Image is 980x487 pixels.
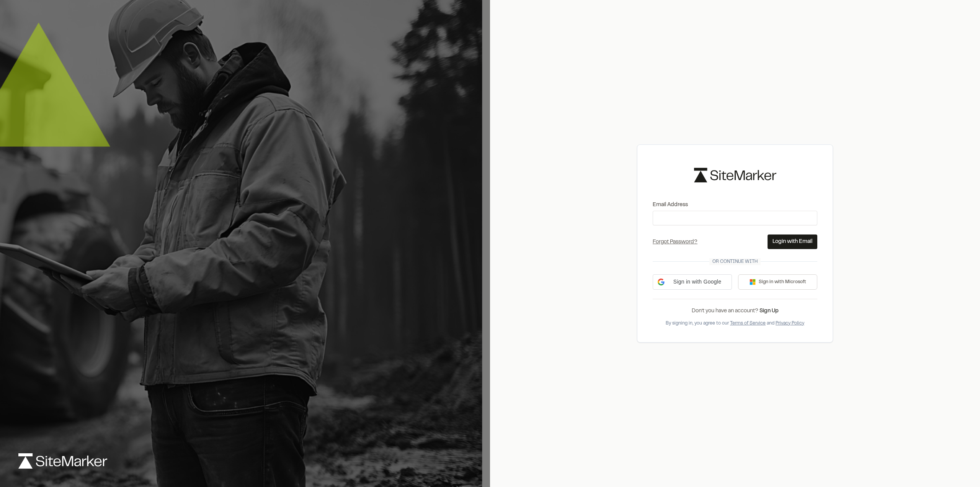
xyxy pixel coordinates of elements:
[768,234,817,249] button: Login with Email
[653,307,817,315] div: Don’t you have an account?
[776,320,804,327] button: Privacy Policy
[694,168,776,182] img: logo-black-rebrand.svg
[738,274,817,290] button: Sign in with Microsoft
[730,320,766,327] button: Terms of Service
[653,274,732,290] div: Sign in with Google
[668,278,727,286] span: Sign in with Google
[18,453,107,469] img: logo-white-rebrand.svg
[653,201,817,209] label: Email Address
[653,240,697,244] a: Forgot Password?
[759,309,779,313] a: Sign Up
[653,320,817,327] div: By signing in, you agree to our and
[709,258,761,265] span: Or continue with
